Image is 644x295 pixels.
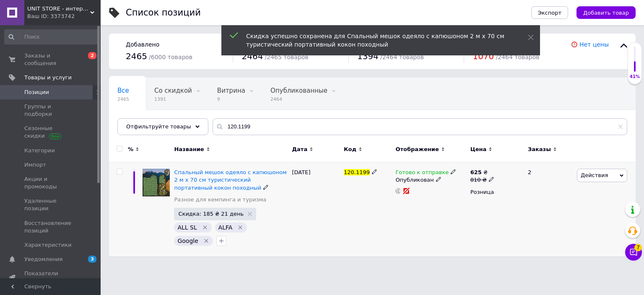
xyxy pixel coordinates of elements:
span: Готово к отправке [395,169,449,178]
a: Спальный мешок одеяло с капюшоном 2 м х 70 см туристический портативный кокон походный [174,169,286,191]
span: Действия [581,172,608,178]
span: ALL SL [177,224,197,231]
a: Нет цены [579,41,609,48]
span: Google [177,238,198,244]
span: Отфильтруйте товары [126,123,191,130]
span: / 6000 товаров [149,54,192,60]
span: 2464 [270,96,327,102]
span: Импорт [24,161,46,169]
span: Акции и промокоды [24,175,78,191]
span: Экспорт [538,10,561,16]
span: Название [174,146,204,153]
span: 1391 [154,96,192,102]
span: Добавить товар [583,10,629,16]
div: Список позиций [126,8,201,17]
span: Код [344,146,356,153]
div: Опубликован [395,176,466,184]
span: Заказы [528,146,551,153]
span: Опубликованные [270,87,327,94]
span: Витрина [217,87,245,94]
div: 2 [523,162,575,256]
span: Показатели работы компании [24,270,78,285]
span: Скидка: 185 ₴ 21 день [178,211,244,217]
span: ALFA [218,224,233,231]
a: Разное для кемпинга и туризма [174,196,266,204]
div: Ваш ID: 3373742 [27,13,101,20]
span: Все [117,87,129,94]
img: Спальный мешок одеяло с капюшоном 2 м х 70 см туристический портативный кокон походный [143,169,170,196]
span: Товары и услуги [24,74,72,81]
span: Уведомления [24,256,62,263]
span: % [128,146,133,153]
b: 625 [470,169,482,175]
span: Заказы и сообщения [24,52,78,67]
input: Поиск по названию позиции, артикулу и поисковым запросам [213,118,627,135]
div: 810 ₴ [470,176,494,184]
span: 9 [217,96,245,102]
span: Отображение [395,146,439,153]
svg: Удалить метку [237,224,244,231]
span: Восстановление позиций [24,219,78,235]
span: Дата [292,146,308,153]
span: 120.1199 [344,169,370,175]
div: Скидка успешно сохранена для Спальный мешок одеяло с капюшоном 2 м х 70 см туристический портатив... [246,32,507,49]
span: Характеристики [24,241,72,249]
button: Экспорт [531,6,568,19]
span: Добавлено [126,41,159,48]
div: ₴ [470,169,494,176]
span: Удаленные позиции [24,197,78,212]
div: [DATE] [290,162,342,256]
span: Категории [24,147,55,154]
span: UNIT STORE - интернет-магазин для всей семьи [27,5,90,13]
span: Группы и подборки [24,103,78,118]
span: 2465 [117,96,129,102]
input: Поиск [4,29,99,44]
span: 2 [88,52,96,59]
span: Цена [470,146,487,153]
span: 2465 [126,51,147,61]
div: Розница [470,188,521,196]
svg: Удалить метку [202,224,208,231]
svg: Удалить метку [203,238,210,244]
button: Добавить товар [576,6,636,19]
span: 3 [88,256,96,263]
div: 41% [628,74,641,80]
button: Чат с покупателем7 [625,244,642,261]
span: Со скидкой [154,87,192,94]
span: 7 [634,244,642,251]
span: Скрытые [117,119,147,126]
span: Сезонные скидки [24,125,78,140]
span: Позиции [24,89,49,96]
